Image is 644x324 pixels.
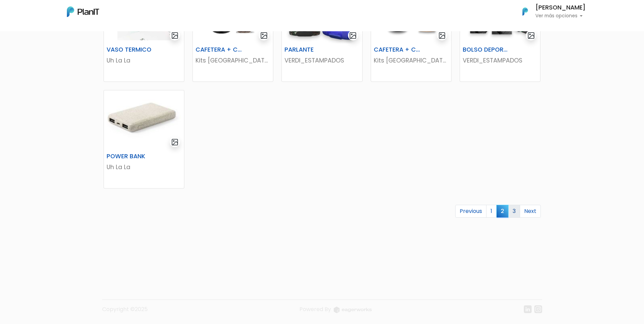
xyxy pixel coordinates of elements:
[103,46,158,53] h6: VASO TERMICO
[496,205,509,217] span: 2
[299,305,372,319] a: Powered By
[535,14,586,18] p: Ver más opciones
[524,305,532,313] img: linkedin-cc7d2dbb1a16aff8e18f147ffe980d30ddd5d9e01409788280e63c91fc390ff4.svg
[459,46,514,53] h6: BOLSO DEPORTIVO
[191,46,247,53] h6: CAFETERA + CHOCOLATE
[438,32,446,39] img: gallery-light
[102,305,148,319] p: Copyright ©2025
[171,138,179,146] img: gallery-light
[103,153,158,160] h6: POWER BANK
[334,307,372,313] img: logo_eagerworks-044938b0bf012b96b195e05891a56339191180c2d98ce7df62ca656130a436fa.svg
[299,305,331,313] span: translation missing: es.layouts.footer.powered_by
[35,6,98,20] div: ¿Necesitás ayuda?
[67,6,99,17] img: PlanIt Logo
[455,205,486,218] a: Previous
[486,205,497,218] a: 1
[280,46,336,53] h6: PARLANTE
[107,56,181,65] p: Uh La La
[534,305,542,313] img: instagram-7ba2a2629254302ec2a9470e65da5de918c9f3c9a63008f8abed3140a32961bf.svg
[514,3,586,20] button: PlanIt Logo [PERSON_NAME] Ver más opciones
[260,32,268,39] img: gallery-light
[171,32,179,39] img: gallery-light
[370,46,425,53] h6: CAFETERA + CAFÉ
[107,163,181,172] p: Uh La La
[104,90,184,188] a: gallery-light POWER BANK Uh La La
[284,56,359,65] p: VERDI_ESTAMPADOS
[535,5,586,11] h6: [PERSON_NAME]
[520,205,541,218] a: Next
[196,56,270,65] p: Kits [GEOGRAPHIC_DATA]
[349,32,357,39] img: gallery-light
[527,32,535,39] img: gallery-light
[374,56,448,65] p: Kits [GEOGRAPHIC_DATA]
[104,90,184,150] img: thumb_WhatsApp_Image_2025-06-21_at_11.38.19.jpeg
[463,56,537,65] p: VERDI_ESTAMPADOS
[518,4,533,19] img: PlanIt Logo
[508,205,520,218] a: 3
